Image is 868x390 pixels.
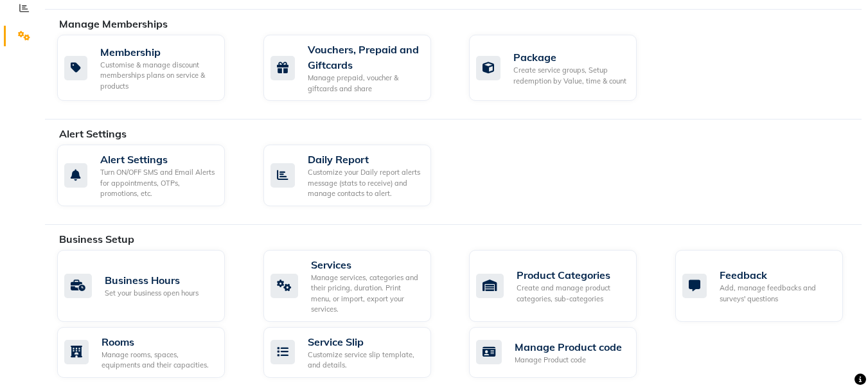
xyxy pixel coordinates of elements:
[311,257,421,272] div: Services
[263,250,450,322] a: ServicesManage services, categories and their pricing, duration. Print menu, or import, export yo...
[57,35,244,101] a: MembershipCustomise & manage discount memberships plans on service & products
[515,355,622,366] div: Manage Product code
[102,334,215,350] div: Rooms
[517,267,626,283] div: Product Categories
[57,145,244,206] a: Alert SettingsTurn ON/OFF SMS and Email Alerts for appointments, OTPs, promotions, etc.
[105,288,199,299] div: Set your business open hours
[105,272,199,288] div: Business Hours
[308,350,421,371] div: Customize service slip template, and details.
[100,167,215,199] div: Turn ON/OFF SMS and Email Alerts for appointments, OTPs, promotions, etc.
[57,250,244,322] a: Business HoursSet your business open hours
[102,350,215,371] div: Manage rooms, spaces, equipments and their capacities.
[308,152,421,167] div: Daily Report
[513,65,626,86] div: Create service groups, Setup redemption by Value, time & count
[100,152,215,167] div: Alert Settings
[513,49,626,65] div: Package
[263,327,450,378] a: Service SlipCustomize service slip template, and details.
[469,250,656,322] a: Product CategoriesCreate and manage product categories, sub-categories
[675,250,862,322] a: FeedbackAdd, manage feedbacks and surveys' questions
[515,339,622,355] div: Manage Product code
[263,145,450,206] a: Daily ReportCustomize your Daily report alerts message (stats to receive) and manage contacts to ...
[308,167,421,199] div: Customize your Daily report alerts message (stats to receive) and manage contacts to alert.
[517,283,626,304] div: Create and manage product categories, sub-categories
[308,334,421,350] div: Service Slip
[57,327,244,378] a: RoomsManage rooms, spaces, equipments and their capacities.
[100,60,215,92] div: Customise & manage discount memberships plans on service & products
[100,44,215,60] div: Membership
[720,283,833,304] div: Add, manage feedbacks and surveys' questions
[311,272,421,315] div: Manage services, categories and their pricing, duration. Print menu, or import, export your servi...
[308,42,421,73] div: Vouchers, Prepaid and Giftcards
[469,35,656,101] a: PackageCreate service groups, Setup redemption by Value, time & count
[263,35,450,101] a: Vouchers, Prepaid and GiftcardsManage prepaid, voucher & giftcards and share
[469,327,656,378] a: Manage Product codeManage Product code
[308,73,421,94] div: Manage prepaid, voucher & giftcards and share
[720,267,833,283] div: Feedback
